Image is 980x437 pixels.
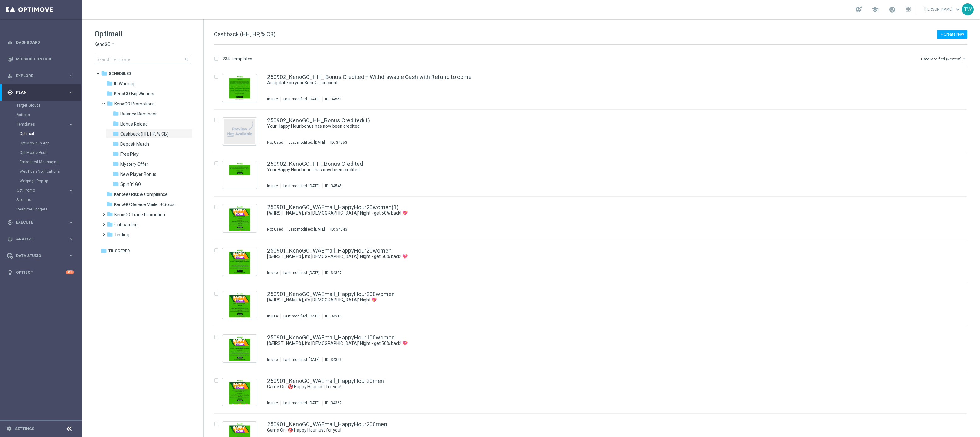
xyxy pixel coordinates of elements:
span: IP Warmup [114,81,136,87]
button: Mission Control [7,57,74,62]
div: Press SPACE to select this row. [208,110,979,153]
span: Testing [114,232,129,238]
span: Bonus Reload [120,121,148,127]
span: search [184,57,189,62]
a: Your Happy Hour bonus has now been credited. [267,123,926,129]
div: Embedded Messaging [20,157,81,167]
div: Last modified: [DATE] [281,314,322,319]
i: folder [107,231,113,238]
i: folder [106,201,113,207]
a: Mission Control [16,51,74,67]
a: Actions [16,112,66,117]
span: Cashback (HH, HP, % CB) [120,131,169,137]
div: 34543 [336,227,347,232]
i: arrow_drop_down [111,42,116,48]
a: Webpage Pop-up [20,178,66,183]
button: gps_fixed Plan keyboard_arrow_right [7,90,74,95]
span: Spin 'n' GO [120,182,141,187]
a: Your Happy Hour bonus has now been credited. [267,167,926,173]
span: Cashback (HH, HP, % CB) [214,31,276,37]
a: 250901_KenoGO_WAEmail_HappyHour20women [267,248,392,254]
a: 250902_KenoGO_HH_Bonus Credited [267,161,363,167]
i: settings [6,426,12,432]
div: [%FIRST_NAME%], it’s Ladies’ Night - get 50% back! 💖 [267,254,940,260]
i: folder [101,248,107,254]
a: [%FIRST_NAME%], it’s [DEMOGRAPHIC_DATA]’ Night 💖 [267,297,926,303]
i: keyboard_arrow_right [68,73,74,79]
i: keyboard_arrow_right [68,188,74,193]
span: KenoGO Service Mailer + Solus eDM [114,202,179,207]
img: 34323.jpeg [224,336,255,361]
a: 250901_KenoGO_WAEmail_HappyHour20women(1) [267,204,398,210]
span: KenoGO Trade Promotion [114,212,165,217]
span: Plan [16,91,68,94]
span: school [872,6,879,13]
div: Execute [7,220,68,225]
span: New Player Bonus [120,171,156,177]
div: Last modified: [DATE] [286,227,328,232]
div: [%FIRST_NAME%], it’s Ladies’ Night - get 50% back! 💖 [267,210,940,216]
div: Templates [16,120,81,186]
button: Date Modified (Newest)arrow_drop_down [920,55,967,63]
div: 34323 [331,357,342,362]
i: folder [107,100,113,107]
div: Streams [16,195,81,204]
button: + Create New [937,30,967,39]
a: OptiMobile Push [20,150,66,155]
i: folder [113,161,119,167]
i: folder [101,70,107,76]
a: 250901_KenoGO_WAEmail_HappyHour200men [267,422,387,427]
div: Your Happy Hour bonus has now been credited. [267,167,940,173]
a: 250901_KenoGO_WAEmail_HappyHour200women [267,291,395,297]
div: In use [267,357,278,362]
div: Last modified: [DATE] [281,357,322,362]
div: Realtime Triggers [16,204,81,214]
a: [%FIRST_NAME%], it’s [DEMOGRAPHIC_DATA]’ Night - get 50% back! 💖 [267,210,926,216]
span: KenoGO Risk & Compliance [114,192,168,197]
div: person_search Explore keyboard_arrow_right [7,73,74,78]
a: [%FIRST_NAME%], it’s [DEMOGRAPHIC_DATA]’ Night - get 50% back! 💖 [267,254,926,260]
i: folder [113,141,119,147]
button: equalizer Dashboard [7,40,74,45]
a: Target Groups [16,103,66,108]
button: track_changes Analyze keyboard_arrow_right [7,237,74,242]
div: Data Studio [7,253,68,259]
a: Embedded Messaging [20,160,66,165]
span: Free Play [120,151,139,157]
i: keyboard_arrow_right [68,121,74,127]
span: Deposit Match [120,141,149,147]
a: 250901_KenoGO_WAEmail_HappyHour20men [267,378,384,384]
a: 250902_KenoGO_HH_Bonus Credited(1) [267,118,370,123]
span: Templates [17,122,62,126]
button: Data Studio keyboard_arrow_right [7,253,74,258]
span: Scheduled [109,71,131,76]
div: Press SPACE to select this row. [208,197,979,240]
div: ID: [322,97,342,102]
span: Onboarding [114,222,138,227]
i: keyboard_arrow_right [68,89,74,95]
i: folder [106,191,113,197]
span: Mystery Offer [120,161,148,167]
div: An update on your KenoGO account. [267,80,940,86]
div: Not Used [267,227,283,232]
div: Optimail [20,129,81,138]
i: arrow_drop_down [962,56,967,61]
h1: Optimail [95,29,191,39]
div: Press SPACE to select this row. [208,370,979,414]
img: 34545.jpeg [224,163,255,187]
div: Last modified: [DATE] [281,270,322,275]
a: 250902_KenoGO_HH_ Bonus Credited + Withdrawable Cash with Refund to come [267,74,472,80]
div: In use [267,270,278,275]
div: ID: [322,401,342,406]
button: Templates keyboard_arrow_right [16,122,74,127]
div: OptiMobile In-App [20,138,81,148]
a: An update on your KenoGO account. [267,80,926,86]
div: play_circle_outline Execute keyboard_arrow_right [7,220,74,225]
i: keyboard_arrow_right [68,253,74,259]
a: Streams [16,197,66,202]
img: 34543.jpeg [224,206,255,231]
span: KenoGO Promotions [114,101,155,107]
